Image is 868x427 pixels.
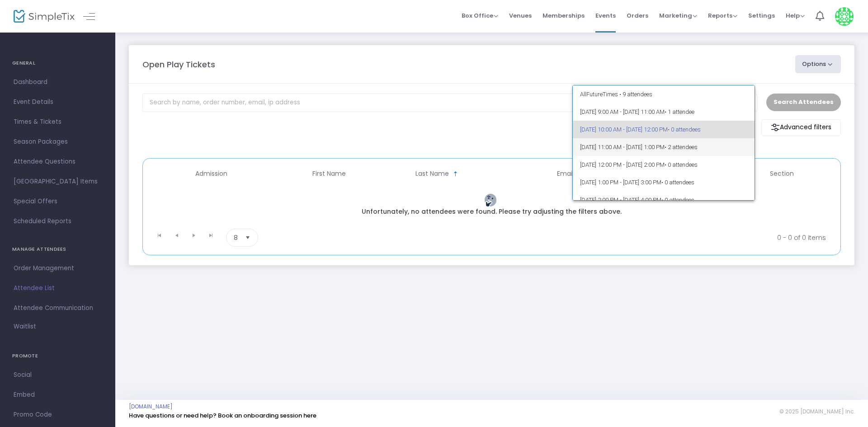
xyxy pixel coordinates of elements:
[580,103,748,121] span: [DATE] 9:00 AM - [DATE] 11:00 AM
[661,179,694,186] span: • 0 attendees
[580,138,748,156] span: [DATE] 11:00 AM - [DATE] 1:00 PM
[580,174,748,191] span: [DATE] 1:00 PM - [DATE] 3:00 PM
[665,108,694,115] span: • 1 attendee
[668,126,701,133] span: • 0 attendees
[661,197,694,203] span: • 0 attendees
[665,144,698,150] span: • 2 attendees
[580,85,748,103] span: All Future Times • 9 attendees
[580,191,748,209] span: [DATE] 2:00 PM - [DATE] 4:00 PM
[580,121,748,138] span: [DATE] 10:00 AM - [DATE] 12:00 PM
[665,161,698,168] span: • 0 attendees
[580,156,748,174] span: [DATE] 12:00 PM - [DATE] 2:00 PM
